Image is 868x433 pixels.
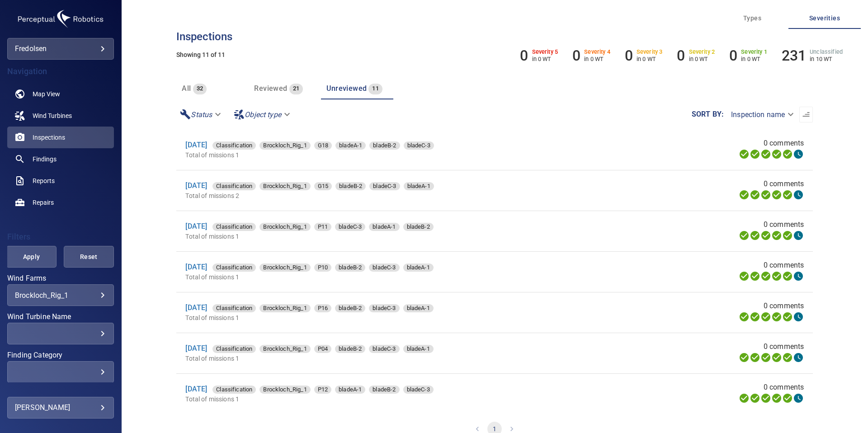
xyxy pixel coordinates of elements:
[793,149,804,160] svg: Classification 0%
[689,56,715,62] p: in 0 WT
[771,352,782,363] svg: ML Processing 100%
[185,344,207,353] a: [DATE]
[245,110,281,119] em: Object type
[7,170,114,192] a: reports noActive
[369,223,399,231] div: bladeA-1
[677,47,715,64] li: Severity 2
[637,56,663,62] p: in 0 WT
[335,223,365,231] div: bladeC-3
[760,311,771,322] svg: Selecting 100%
[212,222,256,231] span: Classification
[259,344,310,353] span: Brockloch_Rig_1
[7,232,114,241] h4: Filters
[314,304,331,312] div: P16
[771,189,782,200] svg: ML Processing 100%
[584,49,610,55] h6: Severity 4
[33,89,60,99] span: Map View
[810,56,843,62] p: in 10 WT
[771,271,782,282] svg: ML Processing 100%
[259,141,310,150] span: Brockloch_Rig_1
[314,182,332,191] span: G15
[185,303,207,312] a: [DATE]
[782,271,793,282] svg: Matching 100%
[584,56,610,62] p: in 0 WT
[520,47,558,64] li: Severity 5
[692,111,724,118] label: Sort by :
[760,393,771,404] svg: Selecting 100%
[7,192,114,213] a: repairs noActive
[403,385,434,394] span: bladeC-3
[625,47,633,64] h6: 0
[7,275,114,282] label: Wind Farms
[212,304,256,313] span: Classification
[369,182,400,191] span: bladeC-3
[176,107,226,122] div: Status
[739,189,750,200] svg: Uploading 100%
[403,264,434,272] div: bladeA-1
[259,222,310,231] span: Brockloch_Rig_1
[760,352,771,363] svg: Selecting 100%
[404,182,434,190] div: bladeA-1
[314,344,331,353] span: P04
[782,311,793,322] svg: Matching 100%
[368,84,382,94] span: 11
[185,191,587,200] p: Total of missions 2
[572,47,580,64] h6: 0
[793,189,804,200] svg: Classification 0%
[689,49,715,55] h6: Severity 2
[764,138,804,149] span: 0 comments
[7,313,114,320] label: Wind Turbine Name
[750,149,760,160] svg: Data Formatted 100%
[7,284,114,306] div: Wind Farms
[335,304,365,313] span: bladeB-2
[771,393,782,404] svg: ML Processing 100%
[764,341,804,352] span: 0 comments
[185,263,207,271] a: [DATE]
[771,230,782,241] svg: ML Processing 100%
[637,49,663,55] h6: Severity 3
[782,189,793,200] svg: Matching 100%
[403,222,434,231] span: bladeB-2
[741,56,767,62] p: in 0 WT
[335,385,365,394] span: bladeA-1
[760,271,771,282] svg: Selecting 100%
[64,246,114,268] button: Reset
[764,179,804,189] span: 0 comments
[369,344,399,353] span: bladeC-3
[764,301,804,311] span: 0 comments
[314,386,331,394] div: P12
[212,182,256,191] span: Classification
[764,219,804,230] span: 0 comments
[185,181,207,190] a: [DATE]
[532,49,558,55] h6: Severity 5
[739,352,750,363] svg: Uploading 100%
[259,182,310,190] div: Brockloch_Rig_1
[369,141,400,150] span: bladeB-2
[369,304,399,313] span: bladeC-3
[369,386,399,394] div: bladeB-2
[750,271,760,282] svg: Data Formatted 100%
[750,352,760,363] svg: Data Formatted 100%
[191,110,212,119] em: Status
[259,385,310,394] span: Brockloch_Rig_1
[15,400,106,415] div: [PERSON_NAME]
[799,107,813,122] button: Sort list from oldest to newest
[314,263,331,272] span: P10
[33,111,72,120] span: Wind Turbines
[760,230,771,241] svg: Selecting 100%
[314,141,332,150] div: G18
[259,304,310,313] span: Brockloch_Rig_1
[7,352,114,359] label: Finding Category
[182,84,191,93] span: All
[369,264,399,272] div: bladeC-3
